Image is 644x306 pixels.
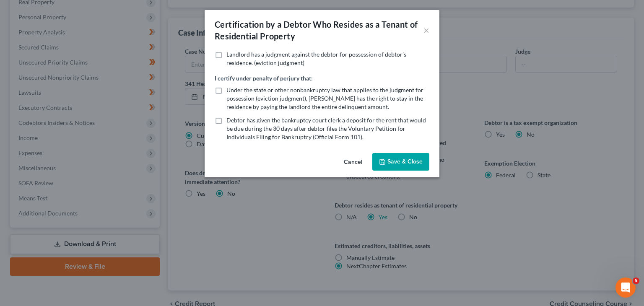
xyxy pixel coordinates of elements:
span: 5 [633,277,639,284]
div: Certification by a Debtor Who Resides as a Tenant of Residential Property [215,18,423,42]
button: Save & Close [372,153,429,171]
button: Cancel [337,154,369,171]
span: Landlord has a judgment against the debtor for possession of debtor’s residence. (eviction judgment) [226,51,406,66]
span: Debtor has given the bankruptcy court clerk a deposit for the rent that would be due during the 3... [226,117,426,140]
iframe: Intercom live chat [615,277,636,298]
label: I certify under penalty of perjury that: [215,74,313,83]
button: × [423,25,429,35]
span: Under the state or other nonbankruptcy law that applies to the judgment for possession (eviction ... [226,86,423,110]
